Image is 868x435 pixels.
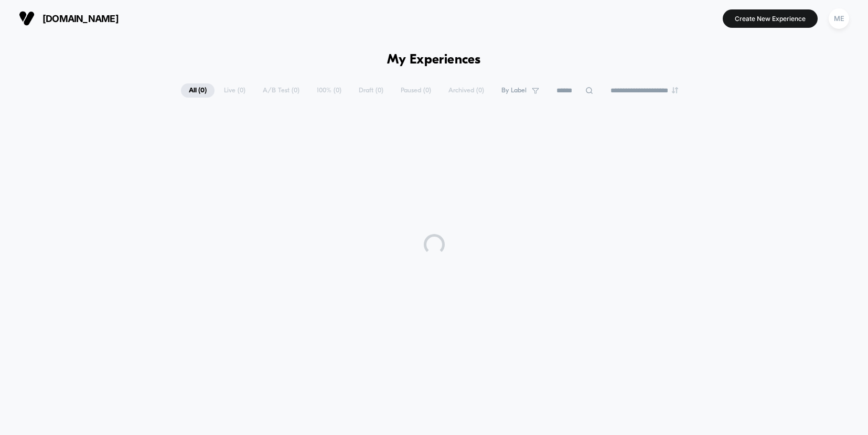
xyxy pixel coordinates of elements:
[387,52,481,68] h1: My Experiences
[723,9,818,28] button: Create New Experience
[42,13,119,24] span: [DOMAIN_NAME]
[829,8,849,29] div: ME
[16,10,122,27] button: [DOMAIN_NAME]
[826,8,852,29] button: ME
[501,87,527,94] span: By Label
[181,83,215,98] span: All ( 0 )
[672,87,678,93] img: end
[19,10,35,26] img: Visually logo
